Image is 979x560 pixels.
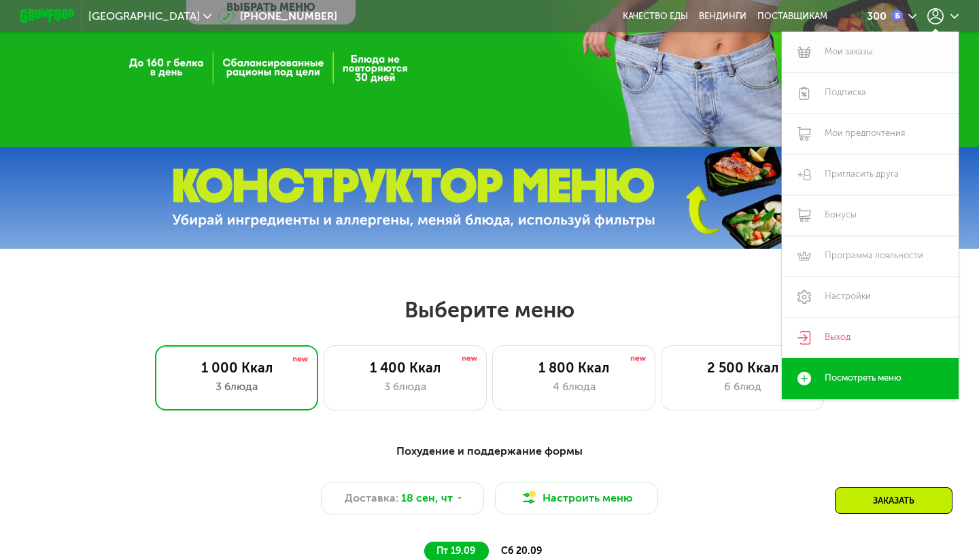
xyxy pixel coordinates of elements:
a: Настройки [782,277,959,317]
a: [PHONE_NUMBER] [218,8,337,24]
a: Программа лояльности [782,236,959,277]
div: поставщикам [757,11,827,22]
span: [GEOGRAPHIC_DATA] [88,11,200,22]
div: 3 блюда [338,379,473,395]
div: 2 500 Ккал [675,360,810,376]
a: Мои заказы [782,32,959,73]
div: 4 блюда [506,379,641,395]
div: 1 000 Ккал [169,360,304,376]
div: Похудение и поддержание формы [87,443,892,460]
a: Качество еды [623,11,688,22]
a: Посмотреть меню [782,358,959,399]
div: 1 800 Ккал [506,360,641,376]
div: 3 блюда [169,379,304,395]
div: 1 400 Ккал [338,360,473,376]
div: 300 [867,11,887,22]
span: пт 19.09 [436,545,475,557]
a: Выход [782,317,959,358]
div: Заказать [835,487,952,514]
span: 18 сен, чт [401,490,453,506]
a: Бонусы [782,195,959,236]
a: Пригласить друга [782,154,959,195]
div: 6 блюд [675,379,810,395]
a: Мои предпочтения [782,113,959,154]
span: Доставка: [345,490,398,506]
a: Вендинги [699,11,746,22]
button: Настроить меню [495,482,658,514]
h2: Выберите меню [44,296,935,323]
span: сб 20.09 [501,545,542,557]
a: Подписка [782,73,959,113]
